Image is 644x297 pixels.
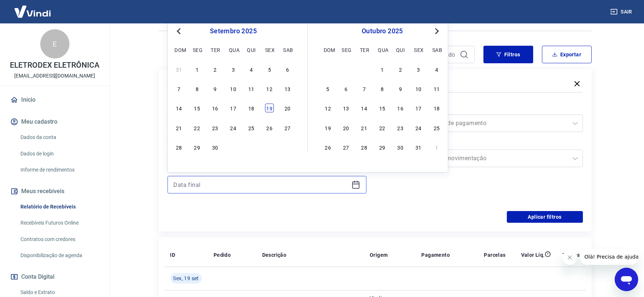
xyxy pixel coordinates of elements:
[174,84,183,93] div: Choose domingo, 7 de setembro de 2025
[211,84,219,93] div: Choose terça-feira, 9 de setembro de 2025
[229,104,238,113] div: Choose quarta-feira, 17 de setembro de 2025
[432,45,441,54] div: sab
[193,104,202,113] div: Choose segunda-feira, 15 de setembro de 2025
[396,104,405,113] div: Choose quinta-feira, 16 de outubro de 2025
[18,199,101,214] a: Relatório de Recebíveis
[378,65,387,74] div: Choose quarta-feira, 1 de outubro de 2025
[396,123,405,132] div: Choose quinta-feira, 23 de outubro de 2025
[360,65,369,74] div: Choose terça-feira, 30 de setembro de 2025
[378,123,387,132] div: Choose quarta-feira, 22 de outubro de 2025
[483,46,533,63] button: Filtros
[247,104,256,113] div: Choose quinta-feira, 18 de setembro de 2025
[193,143,202,151] div: Choose segunda-feira, 29 de setembro de 2025
[414,65,423,74] div: Choose sexta-feira, 3 de outubro de 2025
[324,143,332,151] div: Choose domingo, 26 de outubro de 2025
[40,29,69,59] div: E
[360,143,369,151] div: Choose terça-feira, 28 de outubro de 2025
[9,0,56,23] img: Vindi
[247,84,256,93] div: Choose quinta-feira, 11 de setembro de 2025
[247,65,256,74] div: Choose quinta-feira, 4 de setembro de 2025
[10,61,99,69] p: ELETRODEX ELETRÔNICA
[211,45,219,54] div: ter
[433,27,441,35] button: Next Month
[609,5,635,19] button: Sair
[396,143,405,151] div: Choose quinta-feira, 30 de outubro de 2025
[211,65,219,74] div: Choose terça-feira, 2 de setembro de 2025
[174,27,183,35] button: Previous Month
[262,251,287,259] p: Descrição
[229,84,238,93] div: Choose quarta-feira, 10 de setembro de 2025
[229,45,238,54] div: qua
[14,72,95,80] p: [EMAIL_ADDRESS][DOMAIN_NAME]
[214,251,231,259] p: Pedido
[174,65,183,74] div: Choose domingo, 31 de agosto de 2025
[18,215,101,230] a: Recebíveis Futuros Online
[324,123,332,132] div: Choose domingo, 19 de outubro de 2025
[396,45,405,54] div: qui
[9,92,101,108] a: Início
[342,84,350,93] div: Choose segunda-feira, 6 de outubro de 2025
[396,84,405,93] div: Choose quinta-feira, 9 de outubro de 2025
[229,123,238,132] div: Choose quarta-feira, 24 de setembro de 2025
[521,251,545,259] p: Valor Líq.
[324,84,332,93] div: Choose domingo, 5 de outubro de 2025
[484,251,505,259] p: Parcelas
[414,104,423,113] div: Choose sexta-feira, 17 de outubro de 2025
[18,146,101,161] a: Dados de login
[18,248,101,263] a: Disponibilização de agenda
[18,130,101,145] a: Dados da conta
[9,114,101,130] button: Meu cadastro
[170,251,176,259] p: ID
[174,45,183,54] div: dom
[414,123,423,132] div: Choose sexta-feira, 24 de outubro de 2025
[432,143,441,151] div: Choose sábado, 1 de novembro de 2025
[324,65,332,74] div: Choose domingo, 28 de setembro de 2025
[562,250,577,265] iframe: Fechar mensagem
[396,65,405,74] div: Choose quinta-feira, 2 de outubro de 2025
[378,45,387,54] div: qua
[414,143,423,151] div: Choose sexta-feira, 31 de outubro de 2025
[342,104,350,113] div: Choose segunda-feira, 13 de outubro de 2025
[247,45,256,54] div: qui
[211,143,219,151] div: Choose terça-feira, 30 de setembro de 2025
[211,123,219,132] div: Choose terça-feira, 23 de setembro de 2025
[247,123,256,132] div: Choose quinta-feira, 25 de setembro de 2025
[432,104,441,113] div: Choose sábado, 18 de outubro de 2025
[18,162,101,177] a: Informe de rendimentos
[229,65,238,74] div: Choose quarta-feira, 3 de setembro de 2025
[283,104,292,113] div: Choose sábado, 20 de setembro de 2025
[265,123,274,132] div: Choose sexta-feira, 26 de setembro de 2025
[414,84,423,93] div: Choose sexta-feira, 10 de outubro de 2025
[421,251,450,259] p: Pagamento
[193,84,202,93] div: Choose segunda-feira, 8 de setembro de 2025
[360,123,369,132] div: Choose terça-feira, 21 de outubro de 2025
[370,251,388,259] p: Origem
[342,65,350,74] div: Choose segunda-feira, 29 de setembro de 2025
[542,46,592,63] button: Exportar
[193,65,202,74] div: Choose segunda-feira, 1 de setembro de 2025
[324,104,332,113] div: Choose domingo, 12 de outubro de 2025
[360,104,369,113] div: Choose terça-feira, 14 de outubro de 2025
[174,143,183,151] div: Choose domingo, 28 de setembro de 2025
[283,143,292,151] div: Choose sábado, 4 de outubro de 2025
[324,45,332,54] div: dom
[247,143,256,151] div: Choose quinta-feira, 2 de outubro de 2025
[378,84,387,93] div: Choose quarta-feira, 8 de outubro de 2025
[378,143,387,151] div: Choose quarta-feira, 29 de outubro de 2025
[229,143,238,151] div: Choose quarta-feira, 1 de outubro de 2025
[4,5,61,11] span: Olá! Precisa de ajuda?
[283,123,292,132] div: Choose sábado, 27 de setembro de 2025
[360,84,369,93] div: Choose terça-feira, 7 de outubro de 2025
[265,143,274,151] div: Choose sexta-feira, 3 de outubro de 2025
[9,183,101,199] button: Meus recebíveis
[342,45,350,54] div: seg
[432,84,441,93] div: Choose sábado, 11 de outubro de 2025
[174,179,349,190] input: Data final
[615,268,638,291] iframe: Botão para abrir a janela de mensagens
[265,84,274,93] div: Choose sexta-feira, 12 de setembro de 2025
[9,269,101,285] button: Conta Digital
[174,64,293,153] div: month 2025-09
[414,45,423,54] div: sex
[193,45,202,54] div: seg
[265,104,274,113] div: Choose sexta-feira, 19 de setembro de 2025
